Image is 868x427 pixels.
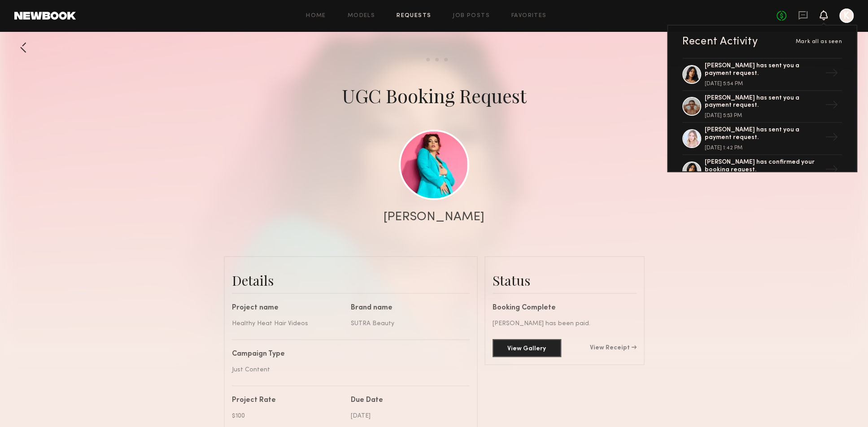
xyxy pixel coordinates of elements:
[682,36,758,47] div: Recent Activity
[493,319,637,328] div: [PERSON_NAME] has been paid.
[821,63,842,86] div: →
[232,397,344,404] div: Project Rate
[705,62,821,78] div: [PERSON_NAME] has sent you a payment request.
[682,155,842,187] a: [PERSON_NAME] has confirmed your booking request.→
[705,126,821,142] div: [PERSON_NAME] has sent you a payment request.
[351,397,463,404] div: Due Date
[342,83,527,108] div: UGC Booking Request
[682,123,842,155] a: [PERSON_NAME] has sent you a payment request.[DATE] 1:42 PM→
[351,411,463,421] div: [DATE]
[453,13,490,19] a: Job Posts
[821,127,842,150] div: →
[682,91,842,123] a: [PERSON_NAME] has sent you a payment request.[DATE] 5:53 PM→
[306,13,326,19] a: Home
[493,305,637,312] div: Booking Complete
[232,365,463,375] div: Just Content
[705,95,821,110] div: [PERSON_NAME] has sent you a payment request.
[232,319,344,328] div: Healthy Heat Hair Videos
[232,351,463,358] div: Campaign Type
[705,113,821,118] div: [DATE] 5:53 PM
[511,13,547,19] a: Favorites
[493,271,637,289] div: Status
[795,39,842,44] span: Mark all as seen
[705,81,821,87] div: [DATE] 5:54 PM
[351,305,463,312] div: Brand name
[821,159,842,183] div: →
[493,339,561,357] button: View Gallery
[705,159,821,174] div: [PERSON_NAME] has confirmed your booking request.
[590,345,637,351] a: View Receipt
[351,319,463,328] div: SUTRA Beauty
[821,95,842,118] div: →
[705,145,821,151] div: [DATE] 1:42 PM
[232,305,344,312] div: Project name
[384,211,484,223] div: [PERSON_NAME]
[232,411,344,421] div: $100
[397,13,431,19] a: Requests
[232,271,470,289] div: Details
[348,13,375,19] a: Models
[682,58,842,91] a: [PERSON_NAME] has sent you a payment request.[DATE] 5:54 PM→
[839,9,854,23] a: K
